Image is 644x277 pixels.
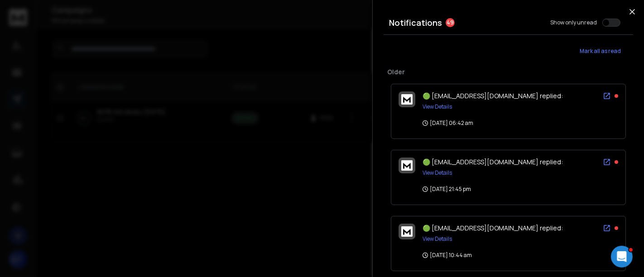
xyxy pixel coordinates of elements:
[401,226,413,237] img: logo
[401,94,413,105] img: logo
[423,235,452,243] button: View Details
[611,246,633,267] iframe: Intercom live chat
[423,252,472,259] p: [DATE] 10:44 am
[423,186,471,193] p: [DATE] 21:45 pm
[423,119,473,127] p: [DATE] 06:42 am
[568,42,633,60] button: Mark all as read
[423,103,452,110] button: View Details
[423,169,452,177] button: View Details
[580,48,621,55] span: Mark all as read
[550,19,597,26] label: Show only unread
[423,224,563,232] span: 🟢 [EMAIL_ADDRESS][DOMAIN_NAME] replied:
[401,160,413,171] img: logo
[423,91,563,100] span: 🟢 [EMAIL_ADDRESS][DOMAIN_NAME] replied:
[387,67,630,76] p: Older
[446,18,455,27] span: 49
[389,16,442,29] h3: Notifications
[423,158,563,166] span: 🟢 [EMAIL_ADDRESS][DOMAIN_NAME] replied:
